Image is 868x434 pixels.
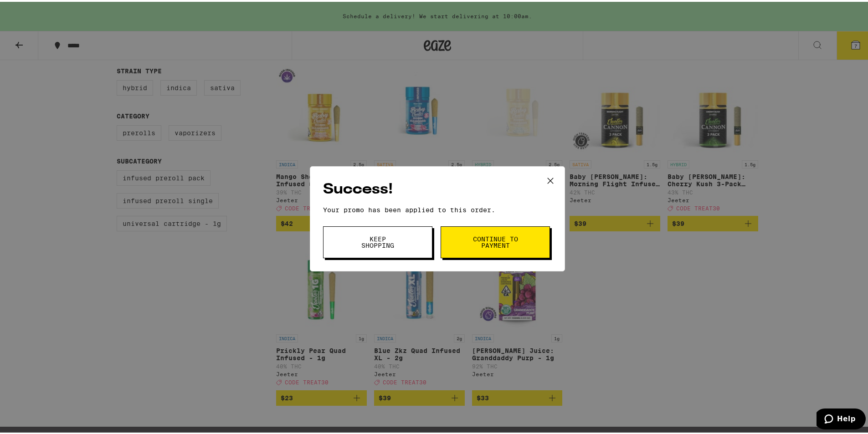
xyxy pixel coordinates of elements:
[323,225,432,256] button: Keep Shopping
[323,178,552,198] h2: Success!
[817,407,866,429] iframe: Opens a widget where you can find more information
[354,234,401,247] span: Keep Shopping
[441,225,550,256] button: Continue to payment
[323,204,552,212] p: Your promo has been applied to this order.
[472,234,519,247] span: Continue to payment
